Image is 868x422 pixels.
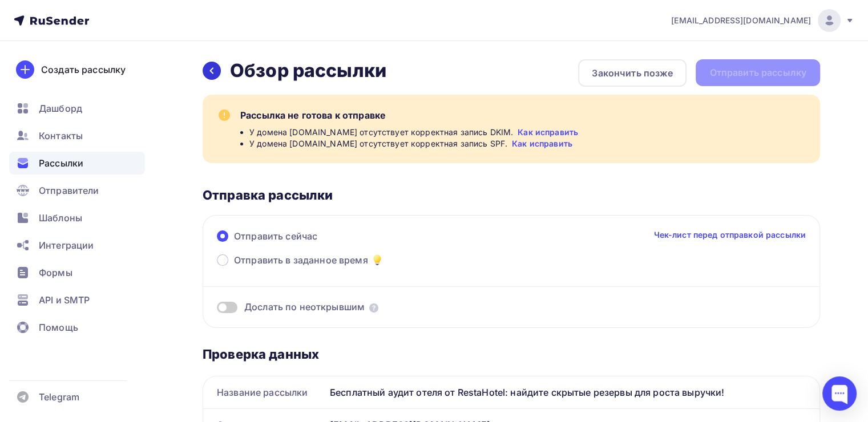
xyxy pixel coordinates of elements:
[234,253,368,267] span: Отправить в заданное время
[182,276,227,286] a: RestaHotel
[518,127,578,138] a: Как исправить
[39,320,78,334] span: Помощь
[48,67,322,145] h1: Бесплатный аудит вашего отеля: найдите скрытые резервы для роста выручки!
[9,179,145,202] a: Отправители
[653,229,806,241] a: Чек-лист перед отправкой рассылки
[9,97,145,120] a: Дашборд
[39,211,82,225] span: Шаблоны
[230,59,386,82] h2: Обзор рассылки
[39,238,94,252] span: Интеграции
[249,127,513,138] span: У домена [DOMAIN_NAME] отсутствует корректная запись DKIM.
[9,152,145,175] a: Рассылки
[41,63,126,76] div: Создать рассылку
[512,138,572,149] a: Как исправить
[325,376,819,408] div: Бесплатный аудит отеля от RestaHotel: найдите скрытые резервы для роста выручки!
[671,15,811,26] span: [EMAIL_ADDRESS][DOMAIN_NAME]
[9,206,145,229] a: Шаблоны
[234,229,317,243] span: Отправить сейчас
[244,301,365,314] span: Дослать по неоткрывшим
[39,390,79,404] span: Telegram
[249,138,507,149] span: У домена [DOMAIN_NAME] отсутствует корректная запись SPF.
[39,102,82,115] span: Дашборд
[39,266,72,279] span: Формы
[240,108,806,122] div: Рассылка не готова к отправке
[592,66,673,80] div: Закончить позже
[203,346,820,362] div: Проверка данных
[671,9,854,32] a: [EMAIL_ADDRESS][DOMAIN_NAME]
[39,129,83,143] span: Контакты
[39,156,83,170] span: Рассылки
[39,184,99,197] span: Отправители
[203,376,325,408] div: Название рассылки
[203,187,820,203] div: Отправка рассылки
[9,124,145,147] a: Контакты
[39,293,90,307] span: API и SMTP
[48,46,322,56] h4: RestaHotel
[9,261,145,284] a: Формы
